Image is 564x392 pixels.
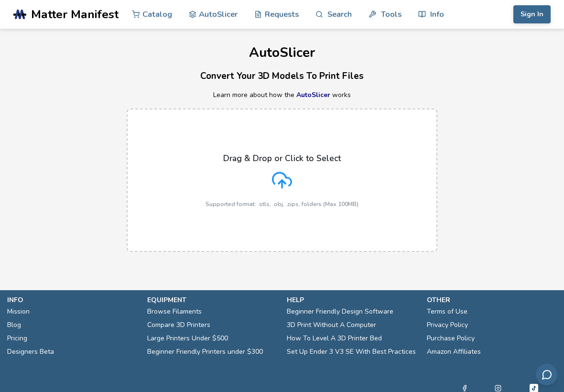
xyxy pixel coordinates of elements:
[287,295,417,305] p: help
[147,305,202,318] a: Browse Filaments
[296,90,330,99] a: AutoSlicer
[7,332,27,345] a: Pricing
[31,8,119,21] span: Matter Manifest
[427,332,475,345] a: Purchase Policy
[147,318,210,332] a: Compare 3D Printers
[7,295,138,305] p: info
[536,364,557,385] button: Send feedback via email
[427,305,467,318] a: Terms of Use
[206,201,358,207] p: Supported format: .stls, .obj, .zips, folders (Max 100MB)
[513,5,551,23] button: Sign In
[287,332,382,345] a: How To Level A 3D Printer Bed
[287,305,393,318] a: Beginner Friendly Design Software
[223,153,341,163] p: Drag & Drop or Click to Select
[147,295,278,305] p: equipment
[147,332,228,345] a: Large Printers Under $500
[427,345,481,359] a: Amazon Affiliates
[287,318,376,332] a: 3D Print Without A Computer
[427,295,557,305] p: other
[7,305,30,318] a: Mission
[7,345,54,359] a: Designers Beta
[427,318,468,332] a: Privacy Policy
[147,345,263,359] a: Beginner Friendly Printers under $300
[7,318,21,332] a: Blog
[287,345,416,359] a: Set Up Ender 3 V3 SE With Best Practices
